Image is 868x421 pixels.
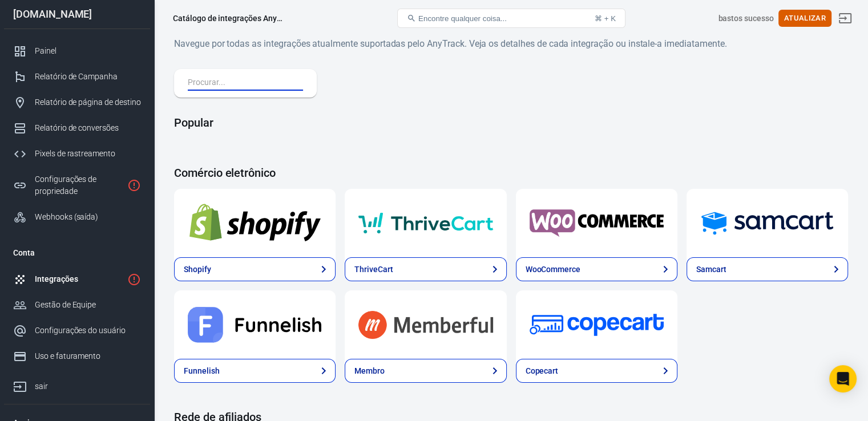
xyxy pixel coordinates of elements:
[35,212,98,221] font: Webhooks (saída)
[4,141,150,167] a: Pixels de rastreamento
[35,351,100,361] font: Uso e faturamento
[358,203,492,244] img: ThriveCart
[4,64,150,90] a: Relatório de Campanha
[4,292,150,318] a: Gestão de Equipe
[35,326,126,335] font: Configurações do usuário
[700,203,834,244] img: Samcart
[174,359,336,383] a: Funnelish
[516,290,677,359] a: Copecart
[345,257,506,281] a: ThriveCart
[35,149,115,158] font: Pixels de rastreamento
[188,304,322,345] img: Funnelish
[718,13,773,25] div: ID da conta: 7DDlUc7E
[174,116,213,129] font: Popular
[4,115,150,141] a: Relatório de conversões
[4,90,150,115] a: Relatório de página de destino
[784,14,826,22] font: Atualizar
[184,366,220,375] font: Funnelish
[516,257,677,281] a: WooCommerce
[358,304,492,345] img: Membro
[345,359,506,383] a: Membro
[35,46,56,55] font: Painel
[174,166,276,180] font: Comércio eletrônico
[696,265,726,274] font: Samcart
[354,366,385,375] font: Membro
[4,167,150,204] a: Configurações de propriedade
[174,290,336,359] a: Funnelish
[188,76,298,91] input: Procurar...
[829,365,857,392] div: Abra o Intercom Messenger
[184,265,211,274] font: Shopify
[526,366,559,375] font: Copecart
[778,10,831,27] button: Atualizar
[13,8,92,20] font: [DOMAIN_NAME]
[188,203,322,244] img: Shopify
[516,189,677,257] a: WooCommerce
[174,38,726,49] font: Navegue por todas as integrações atualmente suportadas pelo AnyTrack. Veja os detalhes de cada in...
[4,369,150,399] a: sair
[354,265,393,274] font: ThriveCart
[687,189,848,257] a: Samcart
[35,382,48,391] font: sair
[718,14,773,23] font: bastos sucesso
[13,248,35,257] font: Conta
[35,175,96,196] font: Configurações de propriedade
[345,189,506,257] a: ThriveCart
[831,5,859,32] a: sair
[4,343,150,369] a: Uso e faturamento
[173,14,297,23] font: Catálogo de integrações AnyTrack
[516,359,677,383] a: Copecart
[397,9,625,28] button: Encontre qualquer coisa...⌘ + K
[4,38,150,64] a: Painel
[173,13,287,24] div: Catálogo de integrações AnyTrack
[174,189,336,257] a: Shopify
[35,123,119,132] font: Relatório de conversões
[127,179,141,192] svg: A propriedade ainda não está instalada
[530,203,664,244] img: WooCommerce
[526,265,580,274] font: WooCommerce
[35,300,96,309] font: Gestão de Equipe
[4,318,150,343] a: Configurações do usuário
[35,98,141,107] font: Relatório de página de destino
[35,274,78,284] font: Integrações
[687,257,848,281] a: Samcart
[127,273,141,286] svg: 1 rede ainda não verificada
[35,72,118,81] font: Relatório de Campanha
[530,304,664,345] img: Copecart
[174,257,336,281] a: Shopify
[4,266,150,292] a: Integrações
[418,14,507,23] font: Encontre qualquer coisa...
[345,290,506,359] a: Membro
[595,14,616,23] font: ⌘ + K
[4,204,150,230] a: Webhooks (saída)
